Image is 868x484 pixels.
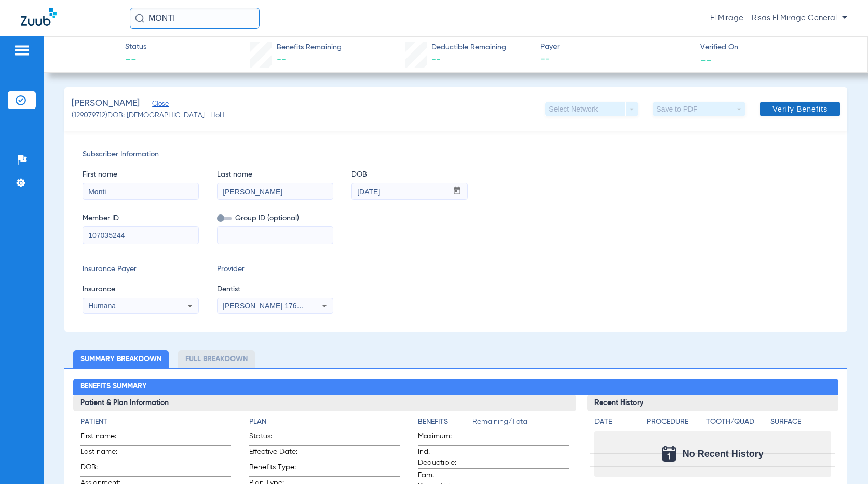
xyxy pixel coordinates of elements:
[540,53,691,66] span: --
[80,431,131,445] span: First name:
[540,42,691,52] span: Payer
[594,416,638,427] h4: Date
[760,102,840,116] button: Verify Benefits
[594,416,638,431] app-breakdown-title: Date
[418,416,472,427] h4: Benefits
[431,55,441,64] span: --
[447,183,467,200] button: Open calendar
[125,42,146,52] span: Status
[217,213,333,224] span: Group ID (optional)
[249,462,300,476] span: Benefits Type:
[135,14,144,23] img: Search Icon
[80,462,131,476] span: DOB:
[21,8,57,26] img: Zuub Logo
[647,416,702,427] h4: Procedure
[772,105,828,113] span: Verify Benefits
[217,264,333,275] span: Provider
[700,42,851,53] span: Verified On
[80,416,231,427] h4: Patient
[88,302,116,310] span: Humana
[587,395,838,411] h3: Recent History
[72,97,140,110] span: [PERSON_NAME]
[125,53,146,68] span: --
[431,42,506,53] span: Deductible Remaining
[73,350,169,368] li: Summary Breakdown
[80,447,131,461] span: Last name:
[73,379,838,395] h2: Benefits Summary
[217,284,333,295] span: Dentist
[223,302,325,310] span: [PERSON_NAME] 1760006621
[72,110,225,121] span: (129079712) DOB: [DEMOGRAPHIC_DATA] - HoH
[683,449,764,459] span: No Recent History
[217,169,333,180] span: Last name
[249,447,300,461] span: Effective Date:
[418,416,472,431] app-breakdown-title: Benefits
[130,8,260,29] input: Search for patients
[83,213,199,224] span: Member ID
[351,169,468,180] span: DOB
[647,416,702,431] app-breakdown-title: Procedure
[83,169,199,180] span: First name
[706,416,767,427] h4: Tooth/Quad
[83,264,199,275] span: Insurance Payer
[83,149,830,160] span: Subscriber Information
[472,416,568,431] span: Remaining/Total
[706,416,767,431] app-breakdown-title: Tooth/Quad
[83,284,199,295] span: Insurance
[277,55,286,64] span: --
[249,431,300,445] span: Status:
[710,13,847,23] span: El Mirage - Risas El Mirage General
[770,416,831,427] h4: Surface
[73,395,576,411] h3: Patient & Plan Information
[418,431,469,445] span: Maximum:
[152,100,161,110] span: Close
[700,54,712,65] span: --
[277,42,342,53] span: Benefits Remaining
[418,447,469,468] span: Ind. Deductible:
[13,44,30,57] img: hamburger-icon
[178,350,255,368] li: Full Breakdown
[770,416,831,431] app-breakdown-title: Surface
[662,446,676,462] img: Calendar
[816,434,868,484] iframe: Chat Widget
[249,416,400,427] h4: Plan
